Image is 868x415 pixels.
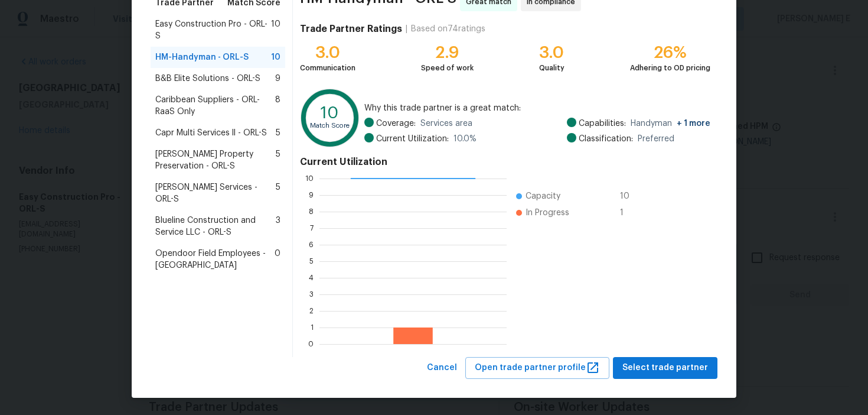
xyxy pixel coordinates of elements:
[677,119,710,128] span: + 1 more
[579,133,633,145] span: Classification:
[275,94,280,118] span: 8
[155,18,271,42] span: Easy Construction Pro - ORL-S
[300,23,402,35] h4: Trade Partner Ratings
[275,73,280,85] span: 9
[309,291,314,298] text: 3
[276,215,280,238] span: 3
[155,148,276,172] span: [PERSON_NAME] Property Preservation - ORL-S
[402,23,411,35] div: |
[309,192,314,199] text: 9
[309,274,314,281] text: 4
[376,133,449,145] span: Current Utilization:
[309,241,314,248] text: 6
[155,248,275,271] span: Opendoor Field Employees - [GEOGRAPHIC_DATA]
[622,361,708,375] span: Select trade partner
[465,357,609,379] button: Open trade partner profile
[421,62,474,74] div: Speed of work
[321,105,339,121] text: 10
[155,181,276,205] span: [PERSON_NAME] Services - ORL-S
[526,190,560,202] span: Capacity
[422,357,462,379] button: Cancel
[539,47,564,59] div: 3.0
[631,118,710,129] span: Handyman
[300,62,355,74] div: Communication
[309,208,314,215] text: 8
[155,127,267,139] span: Capr Multi Services ll - ORL-S
[271,18,280,42] span: 10
[411,23,485,35] div: Based on 74 ratings
[271,51,280,63] span: 10
[539,62,564,74] div: Quality
[155,51,249,63] span: HM-Handyman - ORL-S
[155,73,260,85] span: B&B Elite Solutions - ORL-S
[311,324,314,331] text: 1
[620,190,639,202] span: 10
[620,207,639,219] span: 1
[305,175,314,182] text: 10
[310,225,314,232] text: 7
[155,215,276,238] span: Blueline Construction and Service LLC - ORL-S
[309,258,314,265] text: 5
[421,47,474,59] div: 2.9
[300,47,355,59] div: 3.0
[276,148,280,172] span: 5
[579,118,626,129] span: Capabilities:
[276,181,280,205] span: 5
[308,341,314,348] text: 0
[420,118,472,129] span: Services area
[275,248,280,271] span: 0
[630,47,710,59] div: 26%
[638,133,674,145] span: Preferred
[364,102,710,114] span: Why this trade partner is a great match:
[427,361,457,375] span: Cancel
[526,207,569,219] span: In Progress
[309,307,314,315] text: 2
[613,357,717,379] button: Select trade partner
[276,127,280,139] span: 5
[376,118,416,129] span: Coverage:
[300,156,710,168] h4: Current Utilization
[310,122,350,129] text: Match Score
[475,361,600,375] span: Open trade partner profile
[155,94,275,118] span: Caribbean Suppliers - ORL-RaaS Only
[453,133,477,145] span: 10.0 %
[630,62,710,74] div: Adhering to OD pricing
